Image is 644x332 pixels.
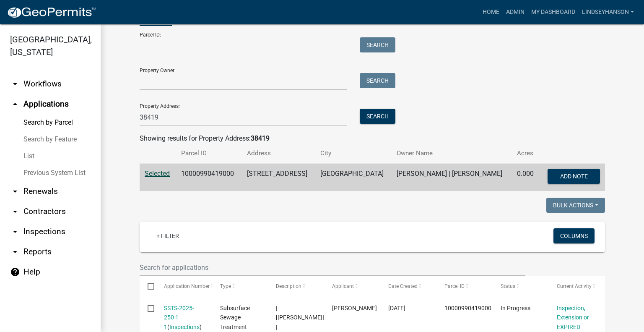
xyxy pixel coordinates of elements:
[388,305,405,311] span: 06/30/2025
[392,164,512,191] td: [PERSON_NAME] | [PERSON_NAME]
[212,276,268,296] datatable-header-cell: Type
[140,133,605,144] div: Showing results for Property Address:
[156,276,212,296] datatable-header-cell: Application Number
[140,259,525,276] input: Search for applications
[10,267,20,277] i: help
[10,207,20,217] i: arrow_drop_down
[548,169,600,184] button: Add Note
[436,276,493,296] datatable-header-cell: Parcel ID
[315,144,392,163] th: City
[549,276,605,296] datatable-header-cell: Current Activity
[150,228,186,243] a: + Filter
[10,99,20,109] i: arrow_drop_up
[10,247,20,257] i: arrow_drop_down
[220,283,231,289] span: Type
[444,283,465,289] span: Parcel ID
[557,305,589,331] a: Inspection, Extension or EXPIRED
[503,4,528,20] a: Admin
[176,144,241,163] th: Parcel ID
[360,109,395,124] button: Search
[164,305,194,331] a: SSTS-2025-250 1 1
[528,4,579,20] a: My Dashboard
[164,283,210,289] span: Application Number
[388,283,418,289] span: Date Created
[332,305,377,311] span: Brett Anderson
[10,227,20,237] i: arrow_drop_down
[324,276,380,296] datatable-header-cell: Applicant
[553,228,595,243] button: Columns
[176,164,241,191] td: 10000990419000
[380,276,436,296] datatable-header-cell: Date Created
[479,4,503,20] a: Home
[444,305,491,311] span: 10000990419000
[512,164,540,191] td: 0.000
[242,164,315,191] td: [STREET_ADDRESS]
[10,79,20,89] i: arrow_drop_down
[332,283,354,289] span: Applicant
[501,305,530,311] span: In Progress
[315,164,392,191] td: [GEOGRAPHIC_DATA]
[268,276,324,296] datatable-header-cell: Description
[360,37,395,52] button: Search
[493,276,549,296] datatable-header-cell: Status
[360,73,395,88] button: Search
[579,4,637,20] a: Lindseyhanson
[10,186,20,196] i: arrow_drop_down
[392,144,512,163] th: Owner Name
[560,173,587,180] span: Add Note
[164,303,204,332] div: ( )
[251,134,270,142] strong: 38419
[512,144,540,163] th: Acres
[501,283,515,289] span: Status
[276,283,301,289] span: Description
[169,324,200,330] a: Inspections
[145,170,170,178] a: Selected
[242,144,315,163] th: Address
[546,198,605,213] button: Bulk Actions
[557,283,592,289] span: Current Activity
[140,276,156,296] datatable-header-cell: Select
